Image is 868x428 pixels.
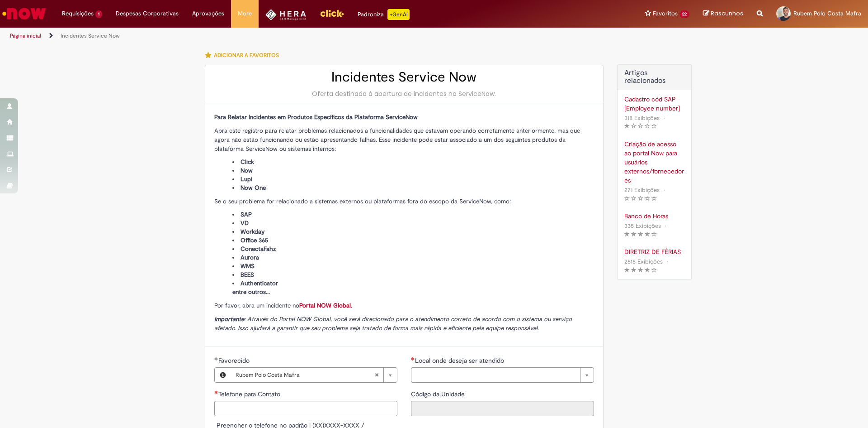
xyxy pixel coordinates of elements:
span: Rubem Polo Costa Mafra [236,368,374,382]
span: • [663,220,668,232]
span: ConectaFahz [241,245,276,253]
a: Cadastro cód SAP [Employee number] [624,95,684,113]
span: Adicionar a Favoritos [214,52,279,59]
strong: Importante [214,315,244,323]
span: 318 Exibições [624,114,660,122]
a: Banco de Horas [624,212,684,221]
span: • [665,255,670,268]
span: Now One [241,184,266,192]
span: Favorecido, Rubem Polo Costa Mafra [218,356,251,365]
span: WMS [241,262,255,270]
span: Rubem Polo Costa Mafra [793,10,861,17]
img: HeraLogo.png [265,9,307,20]
span: SAP [241,211,252,218]
span: Lupi [241,175,252,183]
span: Por favor, abra um incidente no [214,302,352,309]
p: +GenAi [387,9,410,20]
a: Criação de acesso ao portal Now para usuários externos/fornecedores [624,139,684,185]
a: Página inicial [10,32,41,39]
span: Necessários [214,390,218,394]
span: VD [241,219,249,227]
a: Portal NOW Global. [299,302,352,309]
span: Workday [241,228,264,236]
h3: Artigos relacionados [624,69,684,85]
span: • [661,112,667,124]
span: Aurora [241,254,259,261]
abbr: Limpar campo Favorecido [370,368,383,382]
div: Oferta destinada à abertura de incidentes no ServiceNow. [214,89,594,98]
span: Favoritos [653,9,678,18]
button: Favorecido, Visualizar este registro Rubem Polo Costa Mafra [215,368,231,382]
span: Somente leitura - Código da Unidade [411,390,467,398]
span: Rascunhos [711,9,743,18]
a: Limpar campo Local onde deseja ser atendido [411,367,594,383]
span: BEES [241,271,254,279]
a: DIRETRIZ DE FÉRIAS [624,247,684,256]
div: Padroniza [358,9,410,20]
img: ServiceNow [1,5,47,23]
span: Telefone para Contato [218,390,282,398]
a: Rascunhos [703,10,743,18]
span: 1 [95,10,102,18]
span: Abra este registro para relatar problemas relacionados a funcionalidades que estavam operando cor... [214,127,580,153]
span: Click [241,158,254,166]
span: Requisições [62,9,94,18]
span: entre outros... [232,288,270,296]
button: Adicionar a Favoritos [205,46,284,65]
ul: Trilhas de página [7,28,572,44]
span: Now [241,167,253,174]
span: Authenticator [241,279,278,287]
span: Necessários [411,357,415,361]
span: Necessários - Local onde deseja ser atendido [415,356,506,365]
span: More [238,9,252,18]
a: Incidentes Service Now [61,32,120,39]
span: 271 Exibições [624,186,660,194]
span: 335 Exibições [624,222,661,230]
span: Se o seu problema for relacionado a sistemas externos ou plataformas fora do escopo da ServiceNow... [214,197,511,205]
input: Código da Unidade [411,401,594,416]
span: Obrigatório Preenchido [214,357,218,361]
img: click_logo_yellow_360x200.png [320,6,344,20]
span: Despesas Corporativas [116,9,179,18]
input: Telefone para Contato [214,401,397,416]
span: : Através do Portal NOW Global, você será direcionado para o atendimento correto de acordo com o ... [214,315,572,332]
span: Aprovações [192,9,224,18]
span: Para Relatar Incidentes em Produtos Específicos da Plataforma ServiceNow [214,113,418,121]
label: Somente leitura - Código da Unidade [411,390,467,399]
a: Rubem Polo Costa MafraLimpar campo Favorecido [231,368,397,382]
span: 2515 Exibições [624,258,663,265]
span: • [661,184,667,196]
span: 22 [679,10,689,18]
h2: Incidentes Service Now [214,70,594,85]
span: Office 365 [241,236,268,244]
